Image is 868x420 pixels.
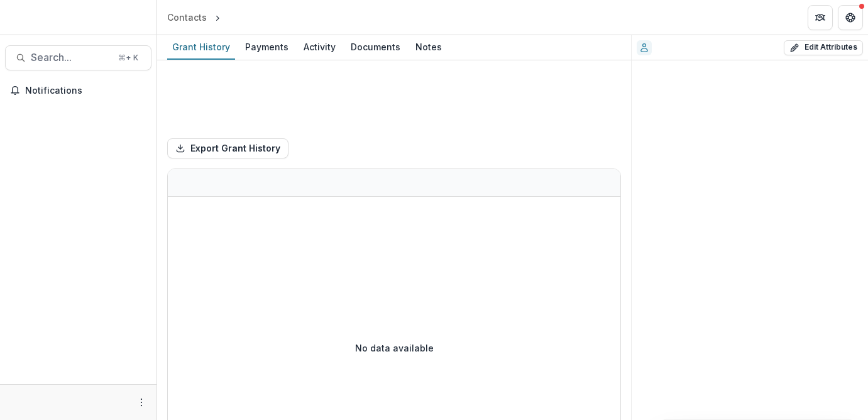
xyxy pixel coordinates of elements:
[167,38,235,56] div: Grant History
[25,86,146,96] span: Notifications
[134,395,149,410] button: More
[240,38,294,56] div: Payments
[355,341,434,355] p: No data available
[167,138,288,158] button: Export Grant History
[299,35,341,60] a: Activity
[410,38,447,56] div: Notes
[5,45,151,70] button: Search...
[346,38,405,56] div: Documents
[162,8,212,26] a: Contacts
[31,52,111,64] span: Search...
[162,8,277,26] nav: breadcrumb
[346,35,405,60] a: Documents
[167,11,207,24] div: Contacts
[784,40,863,55] button: Edit Attributes
[5,80,151,101] button: Notifications
[240,35,294,60] a: Payments
[808,5,833,30] button: Partners
[299,38,341,56] div: Activity
[410,35,447,60] a: Notes
[116,51,141,65] div: ⌘ + K
[167,35,235,60] a: Grant History
[838,5,863,30] button: Get Help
